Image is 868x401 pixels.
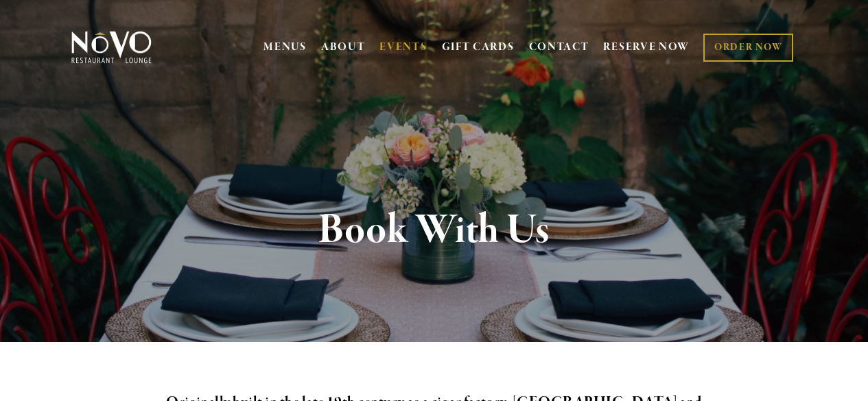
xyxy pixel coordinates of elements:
[263,40,307,54] a: MENUS
[603,34,690,60] a: RESERVE NOW
[321,40,366,54] a: ABOUT
[529,34,589,60] a: CONTACT
[703,34,793,62] a: ORDER NOW
[69,30,154,64] img: Novo Restaurant &amp; Lounge
[442,34,515,60] a: GIFT CARDS
[318,204,550,256] strong: Book With Us
[379,40,427,54] a: EVENTS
